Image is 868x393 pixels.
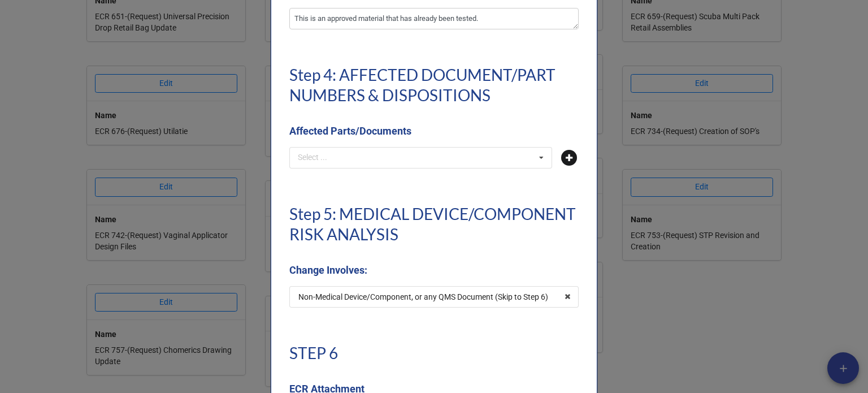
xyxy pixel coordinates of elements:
[289,204,579,244] h1: Step 5: MEDICAL DEVICE/COMPONENT RISK ANALYSIS
[289,123,411,139] label: Affected Parts/Documents
[289,262,367,278] label: Change Involves:
[289,343,579,363] h1: STEP 6
[289,8,579,29] textarea: This is an approved material that has already been tested.
[298,293,548,301] div: Non-Medical Device/Component, or any QMS Document (Skip to Step 6)
[289,64,579,105] h1: Step 4: AFFECTED DOCUMENT/PART NUMBERS & DISPOSITIONS
[295,151,344,164] div: Select ...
